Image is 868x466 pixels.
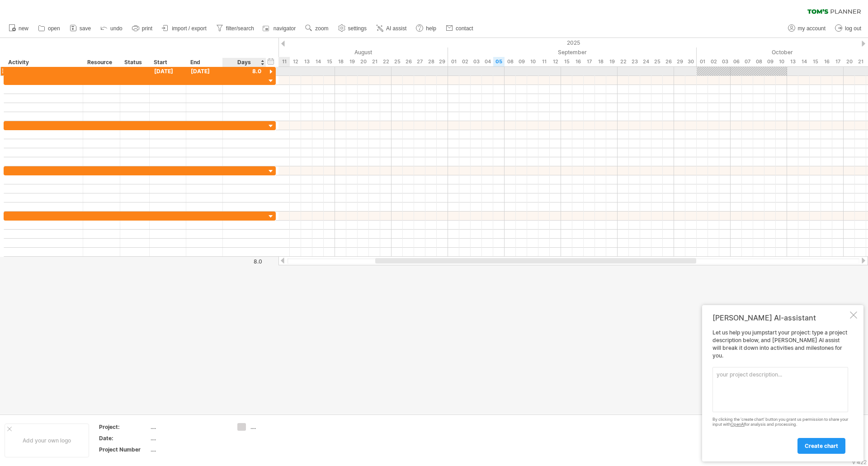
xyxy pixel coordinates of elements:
div: Friday, 3 October 2025 [719,57,731,66]
div: Thursday, 18 September 2025 [595,57,606,66]
div: End [190,58,217,67]
span: log out [845,25,861,32]
div: Tuesday, 23 September 2025 [629,57,640,66]
div: Thursday, 9 October 2025 [764,57,776,66]
div: Thursday, 28 August 2025 [425,57,437,66]
div: Wednesday, 8 October 2025 [753,57,764,66]
div: Monday, 25 August 2025 [392,57,403,66]
span: create chart [805,442,838,449]
div: Let us help you jumpstart your project: type a project description below, and [PERSON_NAME] AI as... [712,329,848,453]
div: Status [124,58,144,67]
div: Wednesday, 15 October 2025 [810,57,821,66]
span: navigator [274,25,296,32]
div: Add your own logo [5,424,89,457]
div: Tuesday, 12 August 2025 [290,57,301,66]
div: 8.0 [223,258,262,265]
div: Wednesday, 27 August 2025 [414,57,425,66]
div: .... [151,434,226,442]
span: my account [798,25,826,32]
div: Tuesday, 21 October 2025 [855,57,866,66]
div: Monday, 22 September 2025 [618,57,629,66]
div: [PERSON_NAME] AI-assistant [712,313,848,322]
span: settings [348,25,367,32]
div: Monday, 15 September 2025 [561,57,572,66]
div: Tuesday, 16 September 2025 [572,57,584,66]
a: create chart [797,438,845,454]
div: Wednesday, 20 August 2025 [358,57,369,66]
a: open [36,23,63,34]
div: Wednesday, 1 October 2025 [697,57,708,66]
div: Friday, 22 August 2025 [380,57,392,66]
div: Resource [87,58,115,67]
div: Date: [99,434,149,442]
span: save [80,25,91,32]
a: undo [98,23,125,34]
a: zoom [303,23,331,34]
div: Monday, 29 September 2025 [674,57,685,66]
div: Thursday, 4 September 2025 [482,57,493,66]
a: new [6,23,31,34]
div: Friday, 5 September 2025 [493,57,505,66]
a: AI assist [374,23,409,34]
div: Thursday, 11 September 2025 [538,57,550,66]
span: AI assist [386,25,406,32]
div: Wednesday, 24 September 2025 [640,57,651,66]
div: Wednesday, 10 September 2025 [527,57,538,66]
div: Tuesday, 9 September 2025 [516,57,527,66]
div: September 2025 [448,47,697,57]
span: contact [456,25,473,32]
div: Monday, 6 October 2025 [731,57,742,66]
a: save [67,23,94,34]
div: Thursday, 16 October 2025 [821,57,832,66]
div: Friday, 17 October 2025 [832,57,844,66]
span: undo [110,25,123,32]
div: Monday, 18 August 2025 [335,57,346,66]
div: [DATE] [150,67,186,75]
div: .... [151,423,226,431]
span: zoom [315,25,328,32]
div: By clicking the 'create chart' button you grant us permission to share your input with for analys... [712,417,848,427]
div: Tuesday, 26 August 2025 [403,57,414,66]
div: Monday, 20 October 2025 [844,57,855,66]
div: Start [154,58,181,67]
div: Thursday, 14 August 2025 [312,57,324,66]
div: Friday, 19 September 2025 [606,57,618,66]
a: contact [443,23,476,34]
div: Friday, 10 October 2025 [776,57,787,66]
div: Tuesday, 2 September 2025 [459,57,471,66]
div: Wednesday, 3 September 2025 [471,57,482,66]
div: v 422 [852,459,867,466]
a: my account [786,23,828,34]
a: settings [336,23,369,34]
div: Friday, 29 August 2025 [437,57,448,66]
a: filter/search [214,23,257,34]
a: log out [833,23,864,34]
div: Thursday, 25 September 2025 [651,57,663,66]
div: Tuesday, 7 October 2025 [742,57,753,66]
div: Wednesday, 13 August 2025 [301,57,312,66]
div: Friday, 26 September 2025 [663,57,674,66]
div: Project Number [99,446,149,453]
a: print [130,23,155,34]
div: .... [151,446,226,453]
a: import / export [160,23,209,34]
span: new [19,25,28,32]
span: open [48,25,60,32]
span: import / export [172,25,207,32]
a: OpenAI [731,422,745,427]
div: Wednesday, 17 September 2025 [584,57,595,66]
div: Days [222,58,265,67]
span: help [426,25,436,32]
a: navigator [261,23,298,34]
span: print [142,25,152,32]
a: help [414,23,439,34]
div: Friday, 12 September 2025 [550,57,561,66]
div: Monday, 8 September 2025 [505,57,516,66]
div: Monday, 1 September 2025 [448,57,459,66]
div: Activity [8,58,78,67]
div: [DATE] [186,67,223,75]
div: Friday, 15 August 2025 [324,57,335,66]
div: August 2025 [211,47,448,57]
div: Thursday, 21 August 2025 [369,57,380,66]
div: .... [250,423,300,431]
